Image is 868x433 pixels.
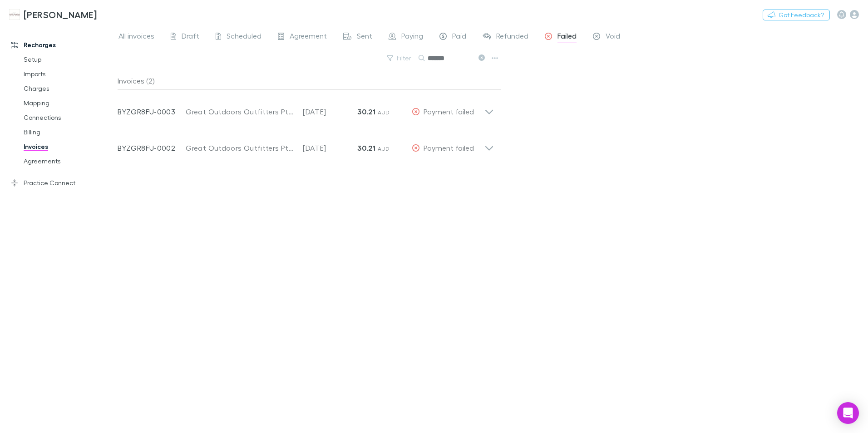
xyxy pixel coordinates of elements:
strong: 30.21 [357,143,375,153]
div: Great Outdoors Outfitters Pty Ltd [186,106,294,117]
a: Billing [15,125,123,139]
span: Draft [182,31,199,43]
span: Paying [401,31,423,43]
span: Payment failed [424,143,474,152]
button: Filter [382,53,417,64]
p: BYZGR8FU-0003 [118,106,186,117]
span: Void [606,31,620,43]
a: Setup [15,52,123,67]
span: Failed [557,31,577,43]
span: AUD [378,109,390,116]
span: AUD [378,145,390,152]
a: Practice Connect [2,176,123,190]
div: BYZGR8FU-0003Great Outdoors Outfitters Pty Ltd[DATE]30.21 AUDPayment failed [110,90,501,126]
button: Got Feedback? [763,10,830,20]
span: Sent [357,31,372,43]
img: Hales Douglass's Logo [9,9,20,20]
a: [PERSON_NAME] [4,4,102,25]
span: Agreement [290,31,327,43]
strong: 30.21 [357,107,375,116]
span: Refunded [496,31,528,43]
a: Agreements [15,154,123,168]
a: Invoices [15,139,123,154]
div: Great Outdoors Outfitters Pty Ltd [186,143,294,153]
span: Scheduled [227,31,261,43]
div: BYZGR8FU-0002Great Outdoors Outfitters Pty Ltd[DATE]30.21 AUDPayment failed [110,126,501,162]
div: Open Intercom Messenger [837,402,859,424]
a: Imports [15,67,123,81]
h3: [PERSON_NAME] [24,9,97,20]
a: Recharges [2,38,123,52]
p: [DATE] [303,143,357,153]
a: Charges [15,81,123,96]
a: Mapping [15,96,123,110]
span: Payment failed [424,107,474,116]
p: BYZGR8FU-0002 [118,143,186,153]
a: Connections [15,110,123,125]
span: All invoices [118,31,154,43]
p: [DATE] [303,106,357,117]
span: Paid [452,31,466,43]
